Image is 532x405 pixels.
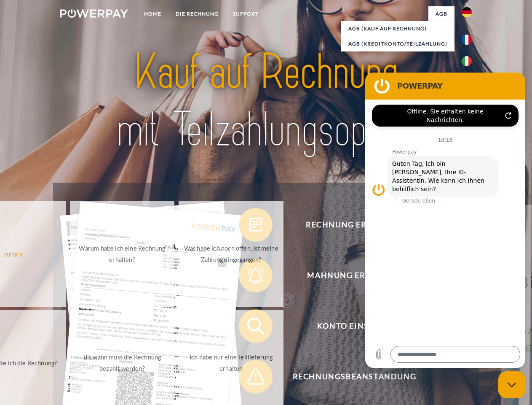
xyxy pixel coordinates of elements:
div: Ich habe nur eine Teillieferung erhalten [184,351,278,374]
a: AGB (Kreditkonto/Teilzahlung) [341,36,454,51]
button: Konto einsehen [239,309,458,343]
a: Was habe ich noch offen, ist meine Zahlung eingegangen? [179,201,283,307]
a: agb [428,6,454,22]
img: logo-powerpay-white.svg [60,9,128,18]
button: Rechnungsbeanstandung [239,360,458,394]
div: Bis wann muss die Rechnung bezahlt werden? [75,351,170,374]
img: fr [462,35,472,45]
img: it [462,56,472,66]
span: Konto einsehen [251,309,457,343]
a: AGB (Kauf auf Rechnung) [341,21,454,36]
img: de [462,7,472,17]
a: DIE RECHNUNG [168,6,226,22]
iframe: Messaging-Fenster [365,73,525,368]
div: Warum habe ich eine Rechnung erhalten? [75,243,170,265]
span: Rechnungsbeanstandung [251,360,457,394]
a: SUPPORT [226,6,266,22]
iframe: Schaltfläche zum Öffnen des Messaging-Fensters; Konversation läuft [498,371,525,398]
img: title-powerpay_de.svg [80,40,452,162]
a: Home [137,6,168,22]
div: Was habe ich noch offen, ist meine Zahlung eingegangen? [184,243,278,265]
